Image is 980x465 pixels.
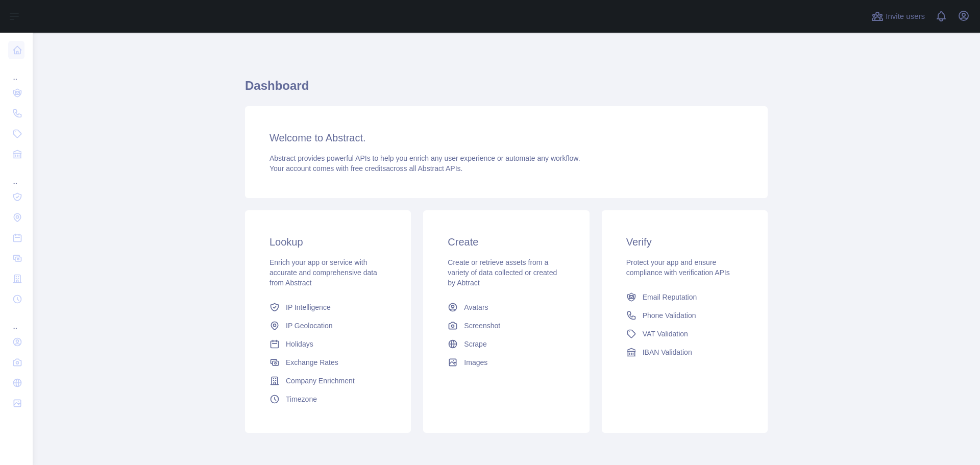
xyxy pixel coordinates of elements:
[286,302,331,312] span: IP Intelligence
[448,235,565,249] h3: Create
[464,321,500,331] span: Screenshot
[286,321,333,331] span: IP Geolocation
[265,372,390,390] a: Company Enrichment
[286,394,317,404] span: Timezone
[8,310,24,331] div: ...
[444,335,569,353] a: Scrape
[464,357,487,368] span: Images
[869,8,927,25] button: Invite users
[265,390,390,408] a: Timezone
[265,316,390,335] a: IP Geolocation
[269,235,386,249] h3: Lookup
[265,353,390,372] a: Exchange Rates
[464,339,486,349] span: Scrape
[269,258,377,287] span: Enrich your app or service with accurate and comprehensive data from Abstract
[351,164,386,173] span: free credits
[626,258,730,277] span: Protect your app and ensure compliance with verification APIs
[622,343,747,361] a: IBAN Validation
[622,325,747,343] a: VAT Validation
[464,302,488,312] span: Avatars
[269,154,580,162] span: Abstract provides powerful APIs to help you enrich any user experience or automate any workflow.
[286,339,313,349] span: Holidays
[622,306,747,325] a: Phone Validation
[444,298,569,316] a: Avatars
[269,131,743,145] h3: Welcome to Abstract.
[643,292,697,302] span: Email Reputation
[286,357,338,368] span: Exchange Rates
[286,376,355,386] span: Company Enrichment
[444,316,569,335] a: Screenshot
[269,164,462,173] span: Your account comes with across all Abstract APIs.
[643,310,696,321] span: Phone Validation
[8,61,24,82] div: ...
[643,329,688,339] span: VAT Validation
[265,298,390,316] a: IP Intelligence
[444,353,569,372] a: Images
[448,258,557,287] span: Create or retrieve assets from a variety of data collected or created by Abtract
[622,288,747,306] a: Email Reputation
[626,235,743,249] h3: Verify
[643,347,692,357] span: IBAN Validation
[8,165,24,186] div: ...
[245,78,768,102] h1: Dashboard
[265,335,390,353] a: Holidays
[886,11,925,22] span: Invite users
